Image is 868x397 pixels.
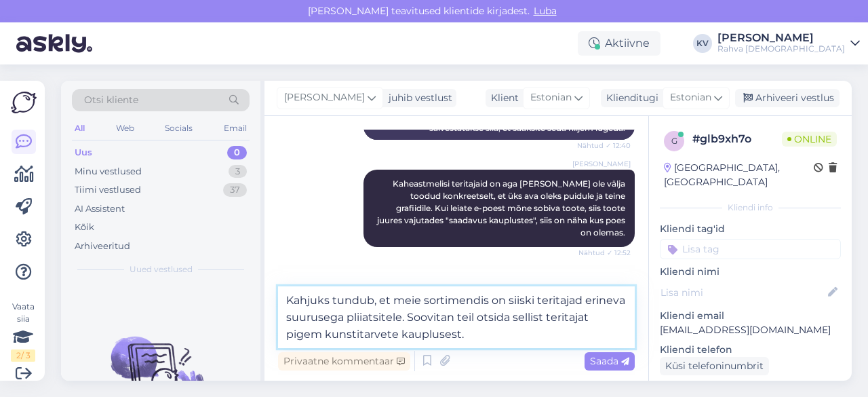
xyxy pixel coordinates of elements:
[660,265,841,279] p: Kliendi nimi
[221,119,250,137] div: Email
[660,202,841,214] div: Kliendi info
[113,119,137,137] div: Web
[84,93,138,107] span: Otsi kliente
[578,31,660,56] div: Aktiivne
[229,165,247,178] div: 3
[590,355,629,367] span: Saada
[486,91,519,105] div: Klient
[278,352,410,371] div: Privaatne kommentaar
[717,33,860,54] a: [PERSON_NAME]Rahva [DEMOGRAPHIC_DATA]
[223,183,247,197] div: 37
[130,263,193,276] span: Uued vestlused
[660,323,841,337] p: [EMAIL_ADDRESS][DOMAIN_NAME]
[75,202,125,216] div: AI Assistent
[278,286,635,348] textarea: Kahjuks tundub, et meie sortimendis on siiski teritajad erineva suurusega pliiatsitele. Soovitan ...
[530,90,572,105] span: Estonian
[377,178,627,238] span: Kaheastmelisi teritajaid on aga [PERSON_NAME] ole välja toodud konkreetselt, et üks ava oleks pui...
[530,5,561,17] span: Luba
[72,119,87,137] div: All
[693,34,712,53] div: KV
[660,357,769,375] div: Küsi telefoninumbrit
[75,221,94,234] div: Kõik
[11,92,37,113] img: Askly Logo
[227,146,247,159] div: 0
[284,90,365,105] span: [PERSON_NAME]
[601,91,658,105] div: Klienditugi
[660,343,841,357] p: Kliendi telefon
[660,285,825,300] input: Lisa nimi
[671,136,677,146] span: g
[578,248,631,258] span: Nähtud ✓ 12:52
[75,146,92,159] div: Uus
[660,309,841,323] p: Kliendi email
[660,222,841,236] p: Kliendi tag'id
[660,239,841,259] input: Lisa tag
[75,240,130,253] div: Arhiveeritud
[75,165,142,178] div: Minu vestlused
[11,301,35,362] div: Vaata siia
[572,159,631,169] span: [PERSON_NAME]
[782,132,837,147] span: Online
[670,90,711,105] span: Estonian
[577,140,631,151] span: Nähtud ✓ 12:40
[717,43,845,54] div: Rahva [DEMOGRAPHIC_DATA]
[717,33,845,43] div: [PERSON_NAME]
[735,89,840,107] div: Arhiveeri vestlus
[75,183,141,197] div: Tiimi vestlused
[692,131,782,147] div: # glb9xh7o
[664,161,814,189] div: [GEOGRAPHIC_DATA], [GEOGRAPHIC_DATA]
[11,349,35,362] div: 2 / 3
[383,91,452,105] div: juhib vestlust
[162,119,195,137] div: Socials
